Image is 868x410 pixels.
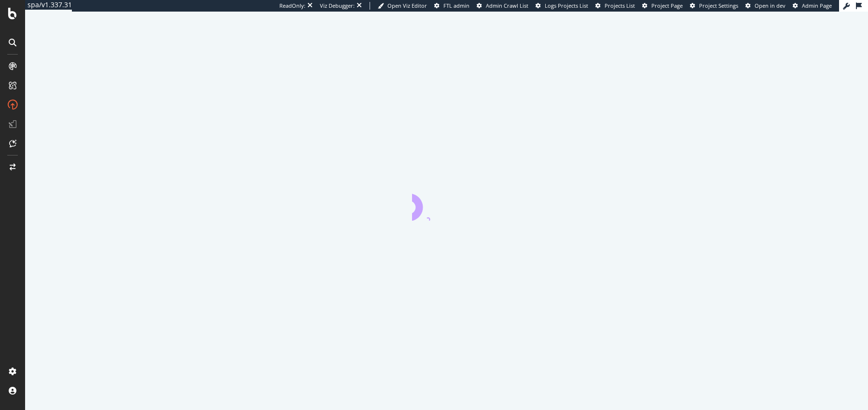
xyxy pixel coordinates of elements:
div: Viz Debugger: [320,2,355,10]
span: Admin Page [802,2,832,9]
a: FTL admin [434,2,469,10]
span: FTL admin [443,2,469,9]
span: Projects List [605,2,635,9]
span: Logs Projects List [545,2,588,9]
span: Project Page [651,2,683,9]
div: ReadOnly: [279,2,305,10]
a: Admin Crawl List [477,2,528,10]
span: Admin Crawl List [486,2,528,9]
a: Logs Projects List [536,2,588,10]
a: Project Settings [690,2,738,10]
a: Open Viz Editor [378,2,427,10]
span: Project Settings [699,2,738,9]
a: Projects List [595,2,635,10]
div: animation [412,186,482,221]
span: Open Viz Editor [387,2,427,9]
a: Admin Page [793,2,832,10]
a: Open in dev [745,2,785,10]
span: Open in dev [755,2,785,9]
a: Project Page [642,2,683,10]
